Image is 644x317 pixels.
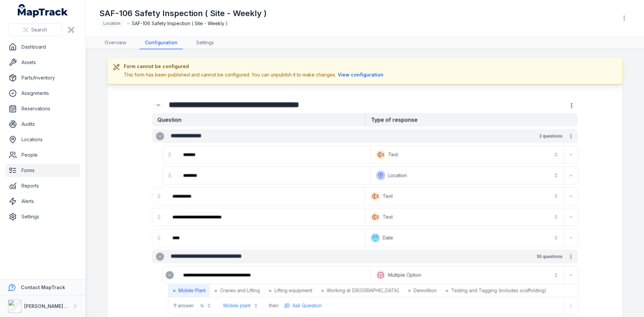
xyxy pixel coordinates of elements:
h1: SAF-106 Safety Inspection ( Site - Weekly ) [99,8,267,19]
span: SAF-106 Safety Inspection ( Site - Weekly ) [132,20,228,27]
a: Overview [99,37,131,49]
h3: Form cannot be configured [124,63,385,70]
a: Settings [5,210,80,223]
strong: Contact MapTrack [21,284,65,290]
a: Assets [5,56,80,69]
a: Reservations [5,102,80,115]
a: Configuration [140,37,183,49]
button: View configuration [336,71,385,78]
a: Reports [5,179,80,193]
span: Search [31,27,47,33]
a: MapTrack [18,4,68,17]
a: Alerts [5,195,80,208]
div: Location [99,19,124,28]
a: People [5,148,80,162]
a: Forms [5,164,80,177]
a: Settings [191,37,219,49]
button: Search [8,23,62,36]
strong: [PERSON_NAME] Group [24,303,79,309]
a: Dashboard [5,40,80,54]
div: This form has been published and cannot be configured. You can unpublish it to make changes. [124,71,385,78]
a: Assignments [5,87,80,100]
a: Locations [5,133,80,146]
a: Audits [5,117,80,131]
a: Parts/Inventory [5,71,80,85]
